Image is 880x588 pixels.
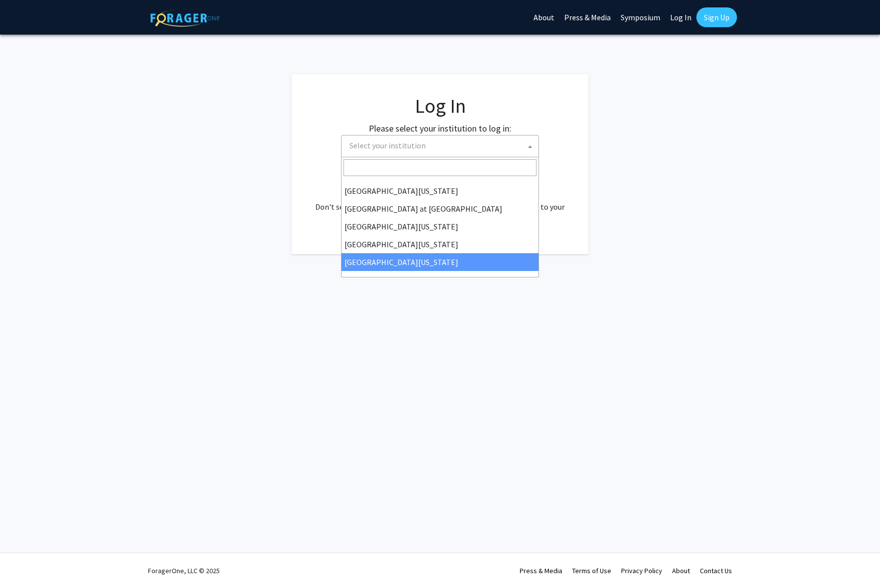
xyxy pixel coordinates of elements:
div: No account? . Don't see your institution? about bringing ForagerOne to your institution. [311,177,569,225]
iframe: Chat [7,543,42,581]
div: ForagerOne, LLC © 2025 [148,553,220,588]
input: Search [343,159,537,176]
li: [GEOGRAPHIC_DATA][US_STATE] [342,218,538,235]
a: Sign Up [696,7,737,27]
li: [GEOGRAPHIC_DATA][US_STATE] [342,235,538,253]
a: Privacy Policy [621,566,662,575]
li: [PERSON_NAME][GEOGRAPHIC_DATA] [342,271,538,289]
a: Press & Media [520,566,562,575]
li: [GEOGRAPHIC_DATA] at [GEOGRAPHIC_DATA] [342,200,538,218]
a: About [672,566,690,575]
li: [GEOGRAPHIC_DATA][US_STATE] [342,253,538,271]
li: [GEOGRAPHIC_DATA][US_STATE] [342,182,538,200]
a: Contact Us [700,566,732,575]
span: Select your institution [349,140,426,150]
h1: Log In [311,94,569,118]
label: Please select your institution to log in: [369,122,511,135]
span: Select your institution [345,136,538,156]
img: ForagerOne Logo [150,9,220,27]
span: Select your institution [341,135,539,157]
a: Terms of Use [572,566,611,575]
